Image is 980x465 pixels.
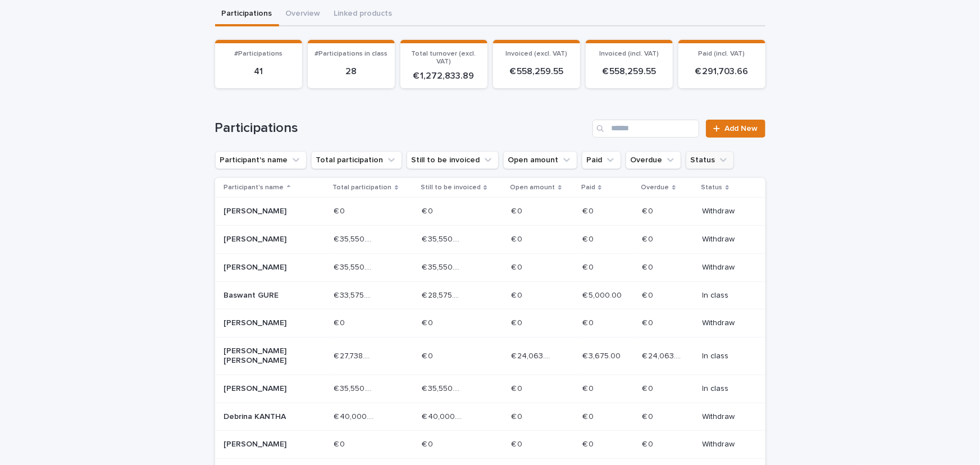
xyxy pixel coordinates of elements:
[314,51,388,57] span: #Participations in class
[334,289,376,300] p: € 33,575.00
[642,382,656,394] p: € 0
[279,3,327,26] button: Overview
[224,263,304,272] p: [PERSON_NAME]
[512,437,525,449] p: € 0
[512,410,525,422] p: € 0
[215,403,765,431] tr: Debrina KANTHA€ 40,000.00€ 40,000.00 € 40,000.00€ 40,000.00 € 0€ 0 € 0€ 0 € 0€ 0 Withdraw
[222,66,295,77] p: 41
[422,410,464,422] p: € 40,000.00
[642,204,656,216] p: € 0
[215,338,765,375] tr: [PERSON_NAME] [PERSON_NAME]€ 27,738.90€ 27,738.90 € 0€ 0 € 24,063.90€ 24,063.90 € 3,675.00€ 3,675...
[512,233,525,244] p: € 0
[512,349,554,361] p: € 24,063.90
[224,181,284,194] p: Participant's name
[311,151,402,169] button: Total participation
[407,71,481,81] p: € 1,272,833.89
[510,181,555,194] p: Open amount
[422,316,435,328] p: € 0
[626,151,681,169] button: Overdue
[224,207,304,216] p: [PERSON_NAME]
[215,120,589,136] h1: Participations
[422,204,435,216] p: € 0
[224,347,304,366] p: [PERSON_NAME] [PERSON_NAME]
[215,3,279,26] button: Participations
[334,261,376,272] p: € 35,550.00
[642,410,656,422] p: € 0
[334,316,348,328] p: € 0
[642,437,656,449] p: € 0
[334,233,376,244] p: € 35,550.00
[422,437,435,449] p: € 0
[327,3,399,26] button: Linked products
[422,289,464,300] p: € 28,575.00
[334,410,376,422] p: € 40,000.00
[407,151,499,169] button: Still to be invoiced
[215,281,765,309] tr: Baswant GURE€ 33,575.00€ 33,575.00 € 28,575.00€ 28,575.00 € 0€ 0 € 5,000.00€ 5,000.00 € 0€ 0 In c...
[215,253,765,281] tr: [PERSON_NAME]€ 35,550.00€ 35,550.00 € 35,550.00€ 35,550.00 € 0€ 0 € 0€ 0 € 0€ 0 Withdraw
[582,316,596,328] p: € 0
[703,352,747,361] p: In class
[215,198,765,226] tr: [PERSON_NAME]€ 0€ 0 € 0€ 0 € 0€ 0 € 0€ 0 € 0€ 0 Withdraw
[422,382,464,394] p: € 35,550.00
[592,66,666,77] p: € 558,259.55
[685,66,759,77] p: € 291,703.66
[582,349,623,361] p: € 3,675.00
[234,51,282,57] span: #Participations
[592,120,699,138] input: Search
[215,431,765,459] tr: [PERSON_NAME]€ 0€ 0 € 0€ 0 € 0€ 0 € 0€ 0 € 0€ 0 Withdraw
[703,318,747,328] p: Withdraw
[582,289,624,300] p: € 5,000.00
[215,225,765,253] tr: [PERSON_NAME]€ 35,550.00€ 35,550.00 € 35,550.00€ 35,550.00 € 0€ 0 € 0€ 0 € 0€ 0 Withdraw
[703,207,747,216] p: Withdraw
[582,233,596,244] p: € 0
[422,349,435,361] p: € 0
[224,235,304,244] p: [PERSON_NAME]
[582,437,596,449] p: € 0
[582,261,596,272] p: € 0
[582,382,596,394] p: € 0
[224,384,304,394] p: [PERSON_NAME]
[642,316,656,328] p: € 0
[686,151,734,169] button: Status
[641,181,669,194] p: Overdue
[703,384,747,394] p: In class
[582,151,621,169] button: Paid
[582,204,596,216] p: € 0
[512,382,525,394] p: € 0
[500,66,573,77] p: € 558,259.55
[582,410,596,422] p: € 0
[512,289,525,300] p: € 0
[503,151,577,169] button: Open amount
[412,51,476,65] span: Total turnover (excl. VAT)
[642,261,656,272] p: € 0
[703,235,747,244] p: Withdraw
[725,125,758,133] span: Add New
[334,204,348,216] p: € 0
[703,412,747,422] p: Withdraw
[699,51,745,57] span: Paid (incl. VAT)
[706,120,765,138] a: Add New
[333,181,392,194] p: Total participation
[512,316,525,328] p: € 0
[224,412,304,422] p: Debrina KANTHA
[703,263,747,272] p: Withdraw
[224,291,304,300] p: Baswant GURE
[581,181,595,194] p: Paid
[334,437,348,449] p: € 0
[224,318,304,328] p: [PERSON_NAME]
[642,349,685,361] p: € 24,063.90
[703,440,747,449] p: Withdraw
[334,382,376,394] p: € 35,550.00
[334,349,376,361] p: € 27,738.90
[642,289,656,300] p: € 0
[642,233,656,244] p: € 0
[421,181,481,194] p: Still to be invoiced
[422,233,464,244] p: € 35,550.00
[703,291,747,300] p: In class
[422,261,464,272] p: € 35,550.00
[512,204,525,216] p: € 0
[224,440,304,449] p: [PERSON_NAME]
[215,151,307,169] button: Participant's name
[512,261,525,272] p: € 0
